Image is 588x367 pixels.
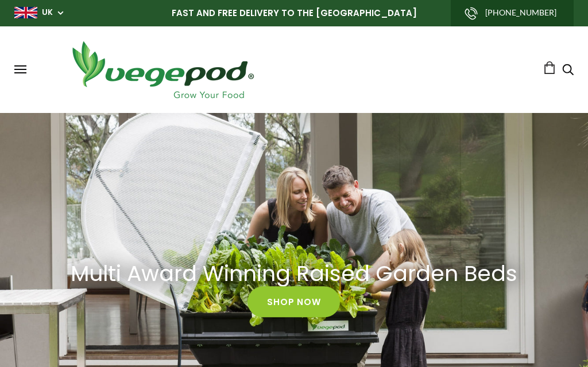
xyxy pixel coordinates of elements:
[62,38,263,101] img: Vegepod
[562,65,574,77] a: Search
[59,260,529,286] a: Multi Award Winning Raised Garden Beds
[247,287,340,318] a: Shop Now
[42,7,53,18] a: UK
[14,7,37,18] img: gb_large.png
